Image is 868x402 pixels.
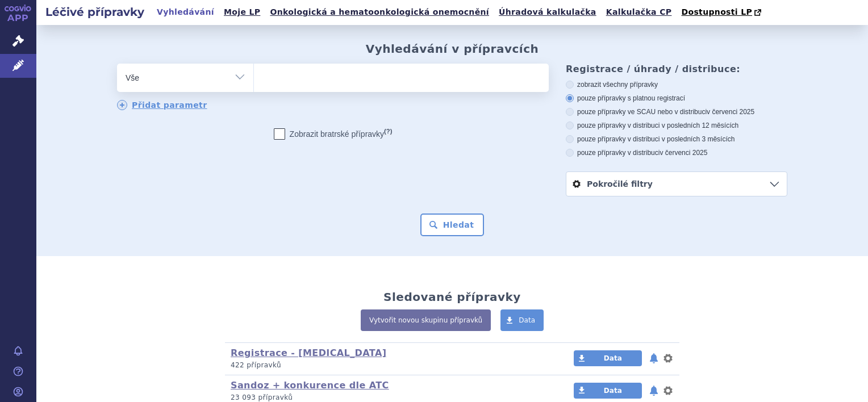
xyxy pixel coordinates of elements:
[604,354,622,362] span: Data
[660,149,707,157] span: v červenci 2025
[420,213,485,236] button: Hledat
[495,5,600,20] a: Úhradová kalkulačka
[117,100,207,110] a: Přidat parametr
[153,5,218,20] a: Vyhledávání
[648,384,660,397] button: notifikace
[566,64,787,74] h3: Registrace / úhrady / distribuce:
[566,148,787,157] label: pouze přípravky v distribuci
[566,135,787,144] label: pouze přípravky v distribuci v posledních 3 měsících
[662,351,674,365] button: nastavení
[220,5,264,20] a: Moje LP
[566,172,787,196] a: Pokročilé filtry
[574,350,642,366] a: Data
[366,42,539,56] h2: Vyhledávání v přípravcích
[662,384,674,397] button: nastavení
[604,387,622,395] span: Data
[648,351,660,365] button: notifikace
[603,5,675,20] a: Kalkulačka CP
[574,383,642,399] a: Data
[274,128,393,140] label: Zobrazit bratrské přípravky
[500,309,544,331] a: Data
[707,108,754,116] span: v červenci 2025
[678,5,767,20] a: Dostupnosti LP
[384,128,392,135] abbr: (?)
[566,121,787,130] label: pouze přípravky v distribuci v posledních 12 měsících
[681,7,752,16] span: Dostupnosti LP
[231,393,293,401] span: 23 093 přípravků
[566,80,787,89] label: zobrazit všechny přípravky
[231,380,389,391] a: Sandoz + konkurence dle ATC
[519,316,535,324] span: Data
[36,4,153,20] h2: Léčivé přípravky
[231,361,281,369] span: 422 přípravků
[231,347,386,358] a: Registrace - [MEDICAL_DATA]
[383,290,521,304] h2: Sledované přípravky
[566,107,787,116] label: pouze přípravky ve SCAU nebo v distribuci
[266,5,493,20] a: Onkologická a hematoonkologická onemocnění
[361,309,491,331] a: Vytvořit novou skupinu přípravků
[566,94,787,103] label: pouze přípravky s platnou registrací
